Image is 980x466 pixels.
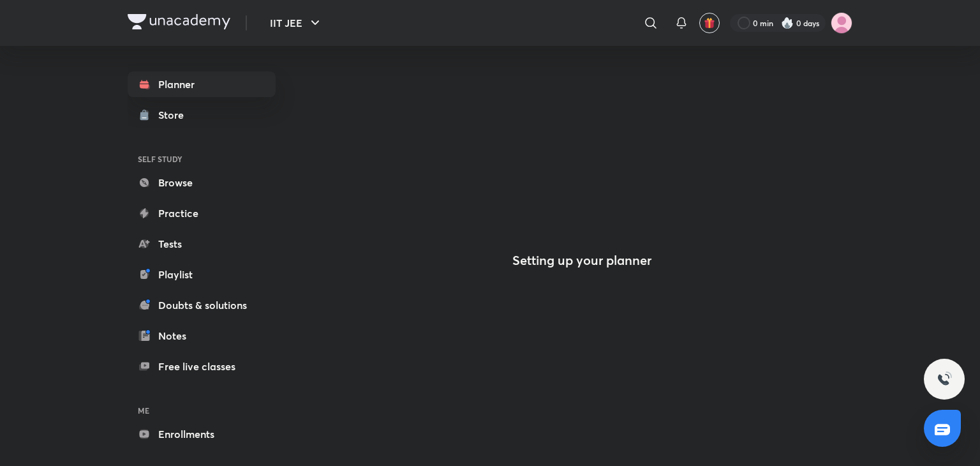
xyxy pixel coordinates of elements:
a: Doubts & solutions [128,292,276,318]
button: avatar [699,13,720,33]
img: Company Logo [128,14,230,29]
img: avatar [704,17,715,29]
h6: SELF STUDY [128,148,276,170]
a: Planner [128,71,276,97]
h6: ME [128,400,276,421]
a: Free live classes [128,354,276,379]
a: Company Logo [128,14,230,33]
img: Adah Patil Patil [831,12,852,34]
a: Notes [128,323,276,349]
button: IIT JEE [262,10,330,36]
div: Store [158,107,191,123]
a: Practice [128,200,276,226]
img: ttu [937,372,952,387]
a: Enrollments [128,421,276,447]
a: Playlist [128,262,276,287]
a: Store [128,102,276,128]
img: streak [781,17,794,29]
h4: Setting up your planner [512,253,651,268]
a: Tests [128,231,276,257]
a: Browse [128,170,276,195]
